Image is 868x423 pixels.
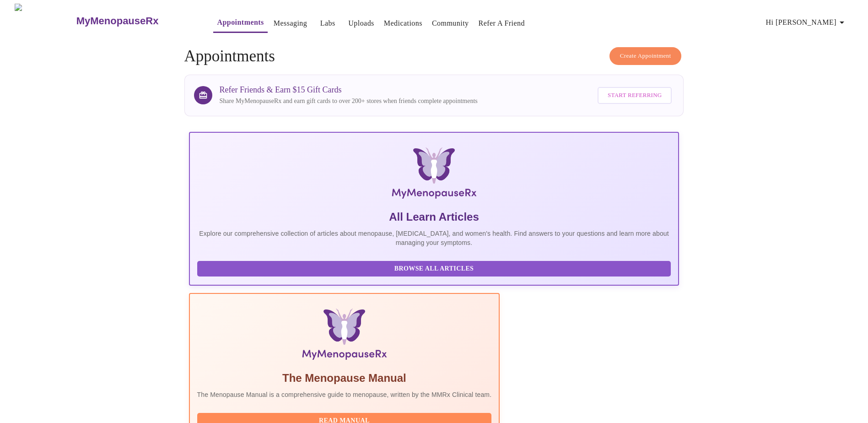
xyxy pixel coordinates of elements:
a: Messaging [274,17,307,30]
p: The Menopause Manual is a comprehensive guide to menopause, written by the MMRx Clinical team. [197,390,492,399]
img: MyMenopauseRx Logo [15,4,75,38]
button: Labs [313,14,342,33]
a: Community [432,17,469,30]
a: Start Referring [595,82,674,108]
h3: Refer Friends & Earn $15 Gift Cards [220,85,478,95]
button: Messaging [270,14,311,33]
button: Uploads [345,14,378,33]
span: Create Appointment [620,51,671,61]
h5: All Learn Articles [197,210,671,224]
span: Start Referring [608,90,662,101]
a: Uploads [348,17,374,30]
button: Refer a Friend [475,14,529,33]
button: Create Appointment [609,47,682,65]
a: Medications [384,17,422,30]
a: Appointments [217,16,264,29]
button: Appointments [213,13,267,33]
p: Share MyMenopauseRx and earn gift cards to over 200+ stores when friends complete appointments [220,97,478,106]
a: Refer a Friend [479,17,525,30]
button: Hi [PERSON_NAME] [762,13,851,32]
img: Menopause Manual [244,309,445,363]
h5: The Menopause Manual [197,371,492,385]
a: MyMenopauseRx [75,5,195,37]
span: Hi [PERSON_NAME] [766,16,847,29]
span: Browse All Articles [206,263,662,275]
a: Labs [320,17,335,30]
a: Browse All Articles [197,264,674,272]
p: Explore our comprehensive collection of articles about menopause, [MEDICAL_DATA], and women's hea... [197,229,671,247]
button: Community [428,14,473,33]
button: Medications [380,14,426,33]
button: Browse All Articles [197,261,671,277]
button: Start Referring [598,87,672,104]
h3: MyMenopauseRx [76,15,159,27]
img: MyMenopauseRx Logo [271,147,598,202]
h4: Appointments [184,47,684,65]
